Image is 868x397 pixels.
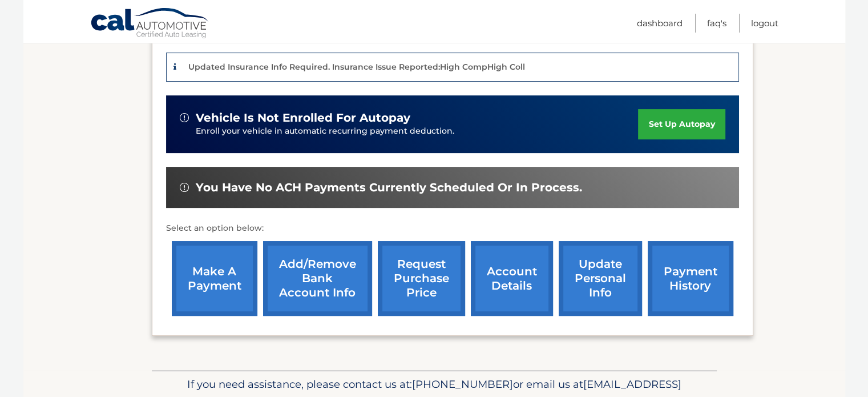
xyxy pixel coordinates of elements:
[412,378,513,391] span: [PHONE_NUMBER]
[180,113,189,122] img: alert-white.svg
[648,241,733,316] a: payment history
[196,181,582,195] span: You have no ACH payments currently scheduled or in process.
[263,241,372,316] a: Add/Remove bank account info
[751,14,778,33] a: Logout
[638,109,725,139] a: set up autopay
[90,7,210,41] a: Cal Automotive
[180,183,189,192] img: alert-white.svg
[637,14,683,33] a: Dashboard
[188,62,525,72] p: Updated Insurance Info Required. Insurance Issue Reported:High CompHigh Coll
[196,125,639,138] p: Enroll your vehicle in automatic recurring payment deduction.
[378,241,465,316] a: request purchase price
[471,241,553,316] a: account details
[172,241,257,316] a: make a payment
[559,241,642,316] a: update personal info
[196,111,410,125] span: vehicle is not enrolled for autopay
[166,222,739,235] p: Select an option below:
[707,14,726,33] a: FAQ's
